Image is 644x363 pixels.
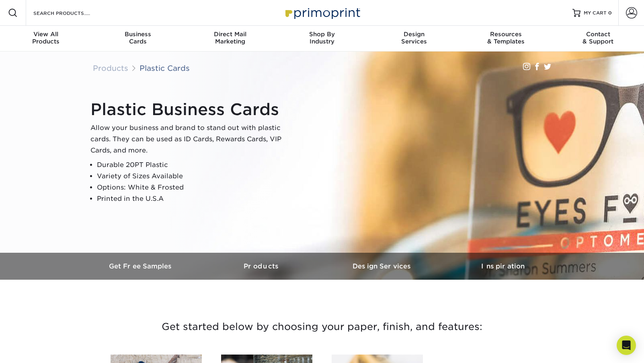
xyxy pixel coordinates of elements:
[87,309,557,345] h3: Get started below by choosing your paper, finish, and features:
[92,26,184,52] a: BusinessCards
[617,336,636,355] div: Open Intercom Messenger
[201,253,322,280] a: Products
[552,31,644,38] span: Contact
[276,31,368,45] div: Industry
[322,253,443,280] a: Design Services
[552,31,644,45] div: & Support
[368,26,460,52] a: DesignServices
[460,26,552,52] a: Resources& Templates
[184,31,276,45] div: Marketing
[139,64,190,72] a: Plastic Cards
[322,262,443,270] h3: Design Services
[552,26,644,52] a: Contact& Support
[460,31,552,45] div: & Templates
[97,159,291,171] li: Durable 20PT Plastic
[460,31,552,38] span: Resources
[97,193,291,204] li: Printed in the U.S.A
[584,10,607,16] span: MY CART
[81,262,201,270] h3: Get Free Samples
[93,64,128,72] a: Products
[97,182,291,193] li: Options: White & Frosted
[276,31,368,38] span: Shop By
[443,253,563,280] a: Inspiration
[97,171,291,182] li: Variety of Sizes Available
[81,253,201,280] a: Get Free Samples
[90,122,291,156] p: Allow your business and brand to stand out with plastic cards. They can be used as ID Cards, Rewa...
[368,31,460,38] span: Design
[184,26,276,52] a: Direct MailMarketing
[92,31,184,38] span: Business
[92,31,184,45] div: Cards
[201,262,322,270] h3: Products
[33,8,111,18] input: SEARCH PRODUCTS.....
[368,31,460,45] div: Services
[282,4,362,21] img: Primoprint
[276,26,368,52] a: Shop ByIndustry
[443,262,563,270] h3: Inspiration
[184,31,276,38] span: Direct Mail
[90,100,291,119] h1: Plastic Business Cards
[608,10,612,16] span: 0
